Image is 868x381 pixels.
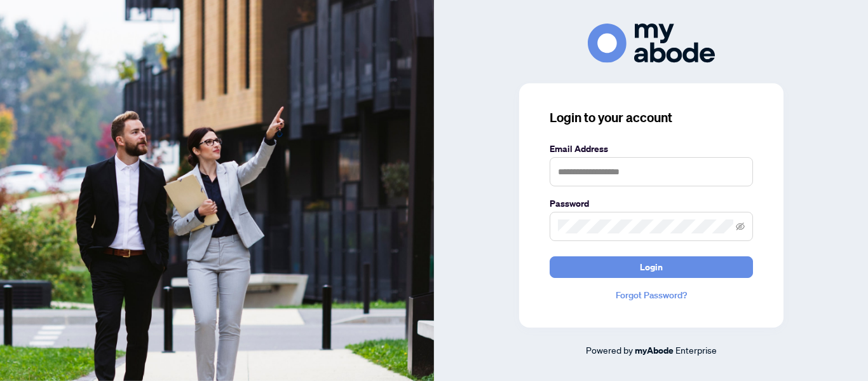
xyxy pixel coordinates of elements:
span: Enterprise [675,344,717,356]
img: ma-logo [588,24,715,62]
span: Powered by [586,344,633,356]
a: Forgot Password? [550,288,753,302]
h3: Login to your account [550,109,753,127]
label: Password [550,197,753,211]
span: Login [640,257,663,277]
button: Login [550,256,753,278]
label: Email Address [550,142,753,156]
a: myAbode [635,343,674,357]
span: eye-invisible [736,222,745,231]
